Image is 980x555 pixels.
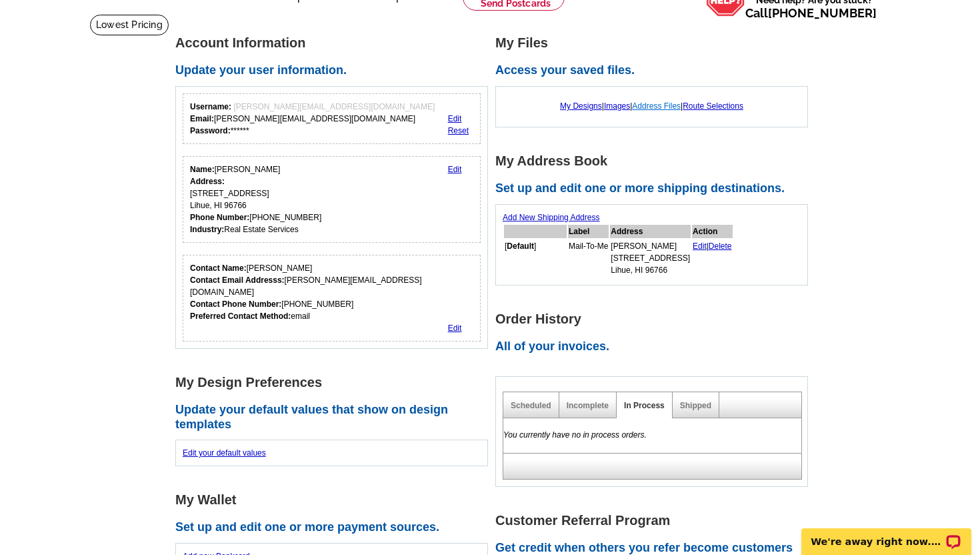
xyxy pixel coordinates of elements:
[495,340,815,354] h2: All of your invoices.
[190,114,214,123] strong: Email:
[624,401,665,410] a: In Process
[793,513,980,555] iframe: LiveChat chat widget
[190,102,231,111] strong: Username:
[183,93,481,144] div: Your login information.
[190,165,215,174] strong: Name:
[190,312,291,321] strong: Preferred Contact Method:
[190,126,231,135] strong: Password:
[175,36,495,50] h1: Account Information
[175,493,495,507] h1: My Wallet
[567,401,609,410] a: Incomplete
[503,430,647,440] em: You currently have no in process orders.
[175,403,495,432] h2: Update your default values that show on design templates
[568,225,609,238] th: Label
[568,239,609,277] td: Mail-To-Me
[745,6,877,20] span: Call
[632,101,681,111] a: Address Files
[692,225,733,238] th: Action
[495,154,815,168] h1: My Address Book
[610,239,691,277] td: [PERSON_NAME] [STREET_ADDRESS] Lihue, HI 96766
[560,101,602,111] a: My Designs
[709,241,732,251] a: Delete
[190,213,249,222] strong: Phone Number:
[495,36,815,50] h1: My Files
[233,102,435,111] span: [PERSON_NAME][EMAIL_ADDRESS][DOMAIN_NAME]
[680,401,711,410] a: Shipped
[768,6,877,20] a: [PHONE_NUMBER]
[175,63,495,78] h2: Update your user information.
[183,255,481,342] div: Who should we contact regarding order issues?
[448,165,462,174] a: Edit
[503,93,801,119] div: | | |
[190,300,281,309] strong: Contact Phone Number:
[683,101,743,111] a: Route Selections
[495,514,815,528] h1: Customer Referral Program
[504,239,567,277] td: [ ]
[448,126,469,135] a: Reset
[175,520,495,535] h2: Set up and edit one or more payment sources.
[495,63,815,78] h2: Access your saved files.
[448,324,462,333] a: Edit
[610,225,691,238] th: Address
[495,312,815,326] h1: Order History
[183,448,266,458] a: Edit your default values
[190,262,473,322] div: [PERSON_NAME] [PERSON_NAME][EMAIL_ADDRESS][DOMAIN_NAME] [PHONE_NUMBER] email
[183,156,481,243] div: Your personal details.
[190,101,435,137] div: [PERSON_NAME][EMAIL_ADDRESS][DOMAIN_NAME] ******
[692,239,733,277] td: |
[190,163,321,235] div: [PERSON_NAME] [STREET_ADDRESS] Lihue, HI 96766 [PHONE_NUMBER] Real Estate Services
[507,241,534,251] b: Default
[175,376,495,390] h1: My Design Preferences
[190,177,225,186] strong: Address:
[190,225,224,234] strong: Industry:
[190,275,285,285] strong: Contact Email Addresss:
[495,181,815,196] h2: Set up and edit one or more shipping destinations.
[693,241,707,251] a: Edit
[511,401,551,410] a: Scheduled
[190,263,247,273] strong: Contact Name:
[503,213,599,222] a: Add New Shipping Address
[604,101,630,111] a: Images
[448,114,462,123] a: Edit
